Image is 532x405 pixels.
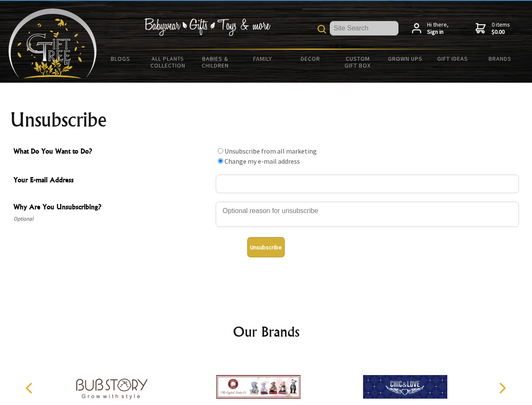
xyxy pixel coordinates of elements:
a: All Plants Collection [144,50,192,74]
a: Babies & Children [192,50,239,74]
h2: Our Brands [17,321,516,342]
a: Family [239,50,287,67]
h1: Unsubscribe [10,110,522,130]
a: Hi there,Sign in [412,21,449,36]
span: Optional [13,214,211,224]
textarea: Why Are You Unsubscribing? [216,202,519,227]
input: What Do You Want to Do? [218,148,223,154]
img: Babywear - Gifts - Toys & more [144,18,270,36]
a: BLOGS [97,50,144,67]
a: Custom Gift Box [334,50,382,74]
a: 0 items$0.00 [476,21,510,36]
a: Grown Ups [381,50,429,67]
span: Why Are You Unsubscribing? [13,202,211,214]
span: Your E-mail Address [13,175,211,187]
input: Site Search [330,21,398,35]
span: What Do You Want to Do? [13,146,211,158]
img: product search [318,25,326,33]
label: Unsubscribe from all marketing [225,147,317,155]
span: 0 items [492,21,510,36]
strong: Sign in [427,28,449,36]
button: Next [493,379,511,397]
button: Unsubscribe [247,237,285,257]
button: Previous [21,379,40,397]
a: Gift Ideas [429,50,476,67]
img: Babyware - Gifts - Toys and more... [8,8,97,78]
span: Hi there, [427,21,449,36]
a: Brands [476,50,524,67]
label: Change my e-mail address [225,157,300,165]
strong: $0.00 [492,28,510,36]
input: What Do You Want to Do? [218,158,223,164]
a: Decor [286,50,334,67]
input: Your E-mail Address [216,175,519,193]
